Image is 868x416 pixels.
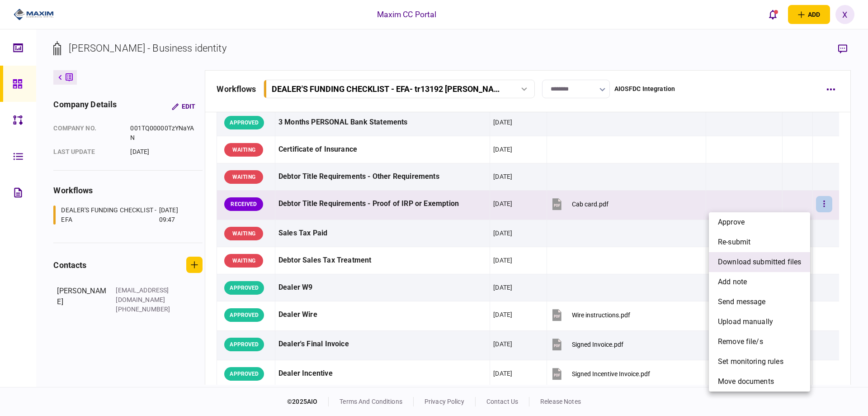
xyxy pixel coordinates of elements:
span: re-submit [718,237,750,248]
span: Move documents [718,376,774,387]
span: upload manually [718,316,773,327]
span: remove file/s [718,336,763,347]
span: approve [718,217,745,228]
span: set monitoring rules [718,356,783,367]
span: send message [718,296,766,307]
span: download submitted files [718,257,801,268]
span: add note [718,277,747,287]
